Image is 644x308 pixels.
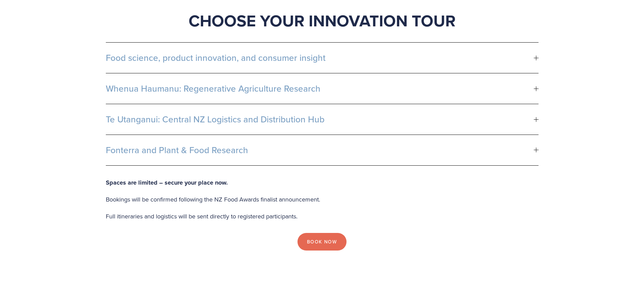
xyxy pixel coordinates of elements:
span: Whenua Haumanu: Regenerative Agriculture Research [106,84,534,94]
span: Food science, product innovation, and consumer insight [106,53,534,63]
span: Te Utanganui: Central NZ Logistics and Distribution Hub [106,114,534,124]
button: Whenua Haumanu: Regenerative Agriculture Research [106,73,539,104]
button: Fonterra and Plant & Food Research [106,135,539,165]
button: Food science, product innovation, and consumer insight [106,43,539,73]
p: Full itineraries and logistics will be sent directly to registered participants. [106,211,539,222]
a: Book Now [297,233,347,251]
h1: Choose Your Innovation Tour [106,10,539,31]
strong: Spaces are limited – secure your place now. [106,178,228,187]
span: Fonterra and Plant & Food Research [106,145,534,155]
p: Bookings will be confirmed following the NZ Food Awards finalist announcement. [106,194,539,205]
button: Te Utanganui: Central NZ Logistics and Distribution Hub [106,104,539,135]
